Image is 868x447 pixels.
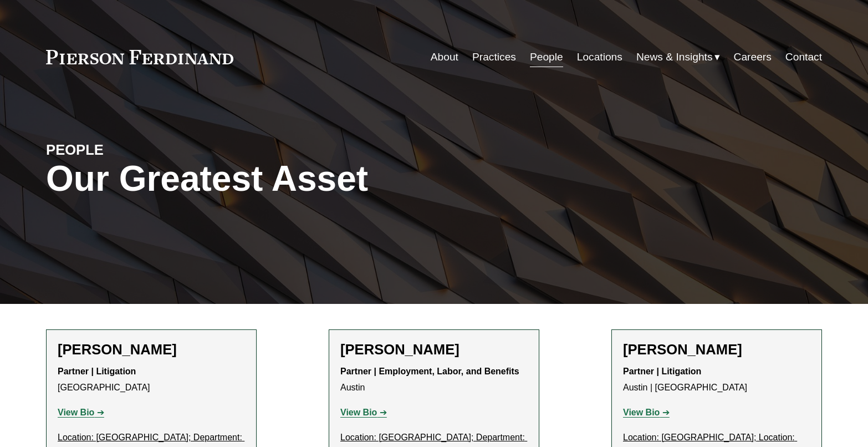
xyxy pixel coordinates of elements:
p: Austin [340,364,528,396]
h4: PEOPLE [46,141,240,159]
h1: Our Greatest Asset [46,159,563,199]
h2: [PERSON_NAME] [58,341,245,358]
a: Careers [734,47,772,68]
p: Austin | [GEOGRAPHIC_DATA] [623,364,810,396]
a: Locations [577,47,622,68]
strong: Partner | Litigation [623,367,701,376]
a: View Bio [58,408,104,417]
h2: [PERSON_NAME] [340,341,528,358]
a: About [431,47,458,68]
strong: View Bio [340,408,377,417]
a: Contact [785,47,822,68]
strong: View Bio [58,408,94,417]
strong: View Bio [623,408,660,417]
a: Practices [472,47,516,68]
a: View Bio [623,408,670,417]
a: People [530,47,563,68]
a: View Bio [340,408,387,417]
strong: Partner | Litigation [58,367,136,376]
span: News & Insights [636,48,713,67]
p: [GEOGRAPHIC_DATA] [58,364,245,396]
a: folder dropdown [636,47,720,68]
strong: Partner | Employment, Labor, and Benefits [340,367,519,376]
h2: [PERSON_NAME] [623,341,810,358]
